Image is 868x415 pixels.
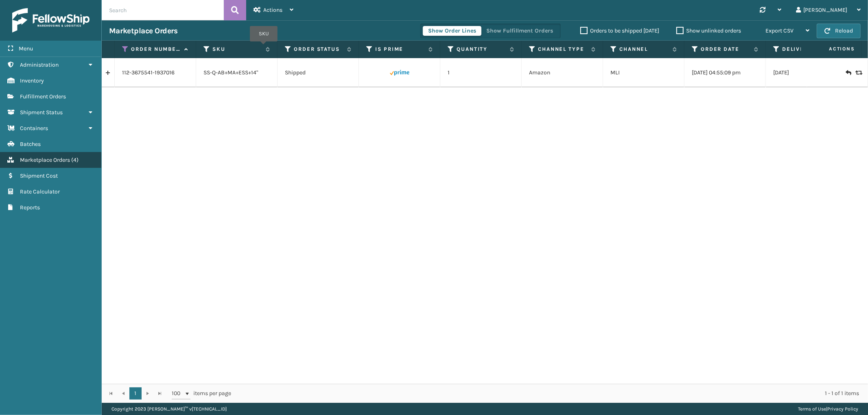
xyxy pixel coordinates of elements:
label: Order Date [701,46,750,53]
h3: Marketplace Orders [109,26,177,36]
button: Show Fulfillment Orders [481,26,558,36]
span: Actions [263,7,282,13]
label: Orders to be shipped [DATE] [580,27,659,34]
a: 112-3675541-1937016 [122,69,175,77]
label: Quantity [457,46,506,53]
span: Reports [20,204,40,211]
p: Copyright 2023 [PERSON_NAME]™ v [TECHNICAL_ID] [112,403,227,415]
div: | [798,403,858,415]
span: Marketplace Orders [20,156,70,163]
label: Channel Type [538,46,587,53]
span: Shipment Status [20,109,63,116]
label: Channel [619,46,669,53]
span: 100 [172,389,184,398]
span: Containers [20,125,48,132]
span: Rate Calculator [20,188,60,195]
a: Privacy Policy [827,406,858,412]
td: Amazon [522,58,603,87]
label: Deliver By Date [782,46,831,53]
i: Replace [855,70,860,76]
i: Create Return Label [846,69,851,77]
span: items per page [172,387,231,400]
td: Shipped [278,58,359,87]
span: Fulfillment Orders [20,93,66,100]
td: 1 [440,58,522,87]
label: Order Status [294,46,343,53]
span: ( 4 ) [71,156,79,163]
div: 1 - 1 of 1 items [243,389,859,398]
label: Order Number [131,46,180,53]
img: logo [12,8,90,33]
span: Export CSV [765,27,794,34]
span: Administration [20,61,59,68]
td: [DATE] [766,58,847,87]
span: Actions [803,42,860,56]
td: [DATE] 04:55:09 pm [684,58,766,87]
label: SKU [212,46,262,53]
button: Show Order Lines [423,26,481,36]
a: SS-Q-AB+MA+ESS+14" [203,69,258,76]
label: Is Prime [375,46,424,53]
span: Batches [20,141,41,148]
a: 1 [129,387,142,400]
span: Inventory [20,77,44,84]
button: Reload [817,24,861,38]
span: Shipment Cost [20,172,58,179]
td: MLI [603,58,684,87]
span: Menu [19,45,33,52]
a: Terms of Use [798,406,826,412]
label: Show unlinked orders [676,27,741,34]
